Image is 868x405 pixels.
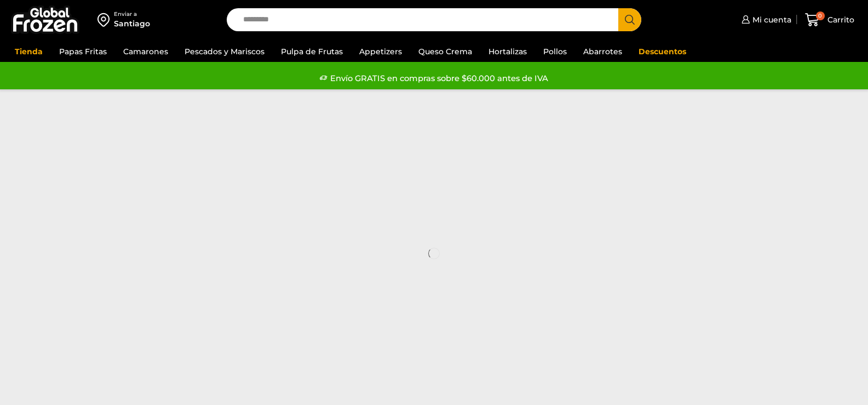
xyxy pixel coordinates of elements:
[118,41,174,62] a: Camarones
[114,10,150,18] div: Enviar a
[825,14,854,25] span: Carrito
[97,10,114,29] img: address-field-icon.svg
[578,41,628,62] a: Abarrotes
[9,41,48,62] a: Tienda
[618,8,641,31] button: Search button
[633,41,692,62] a: Descuentos
[275,41,348,62] a: Pulpa de Frutas
[114,18,150,29] div: Santiago
[179,41,270,62] a: Pescados y Mariscos
[354,41,407,62] a: Appetizers
[483,41,532,62] a: Hortalizas
[413,41,478,62] a: Queso Crema
[739,9,791,31] a: Mi cuenta
[802,7,857,33] a: 0 Carrito
[538,41,572,62] a: Pollos
[54,41,112,62] a: Papas Fritas
[816,12,825,20] span: 0
[750,14,791,25] span: Mi cuenta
